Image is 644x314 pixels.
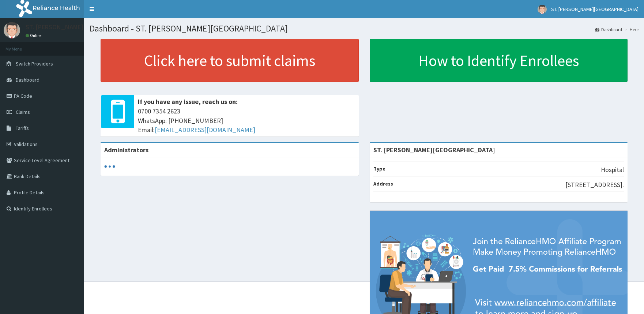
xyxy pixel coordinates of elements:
a: Online [26,33,43,38]
p: ST. [PERSON_NAME][GEOGRAPHIC_DATA] [26,24,144,30]
strong: ST. [PERSON_NAME][GEOGRAPHIC_DATA] [373,146,495,154]
b: Type [373,165,385,172]
p: [STREET_ADDRESS]. [565,180,624,190]
p: Hospital [601,165,624,175]
img: User Image [538,5,547,14]
a: How to Identify Enrollees [370,39,628,82]
b: If you have any issue, reach us on: [138,97,238,106]
span: Dashboard [16,76,39,83]
img: User Image [4,22,20,38]
b: Address [373,180,393,187]
span: Claims [16,109,30,115]
a: Dashboard [595,26,622,33]
a: [EMAIL_ADDRESS][DOMAIN_NAME] [155,126,255,134]
span: Switch Providers [16,60,53,67]
span: 0700 7354 2623 WhatsApp: [PHONE_NUMBER] Email: [138,106,355,135]
span: Tariffs [16,125,29,131]
h1: Dashboard - ST. [PERSON_NAME][GEOGRAPHIC_DATA] [90,24,639,33]
span: ST. [PERSON_NAME][GEOGRAPHIC_DATA] [551,6,639,12]
svg: audio-loading [104,161,115,172]
b: Administrators [104,146,148,154]
li: Here [623,26,639,33]
a: Click here to submit claims [101,39,359,82]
